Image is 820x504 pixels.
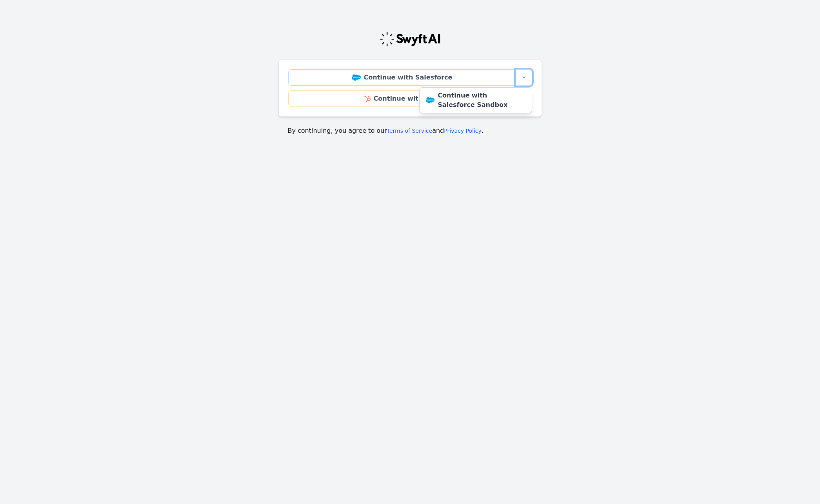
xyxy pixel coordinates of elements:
[379,31,441,47] img: Swyft Logo
[420,88,532,113] a: Continue with Salesforce Sandbox
[364,96,370,102] img: HubSpot
[288,69,516,86] a: Continue with Salesforce
[288,90,532,107] a: Continue with HubSpot
[426,97,435,103] img: Salesforce Sandbox
[352,74,361,81] img: Salesforce
[444,128,481,134] a: Privacy Policy
[288,126,533,135] p: By continuing, you agree to our and .
[387,128,432,134] a: Terms of Service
